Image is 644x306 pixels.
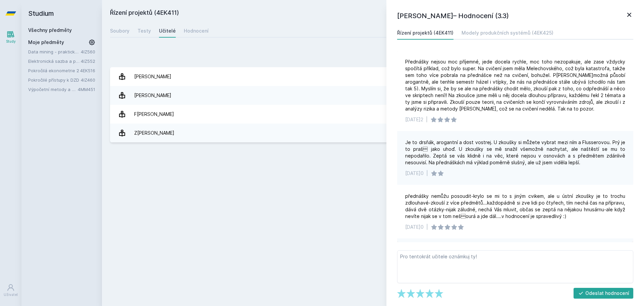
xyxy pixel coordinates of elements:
[138,28,151,34] div: Testy
[134,126,174,140] div: Z[PERSON_NAME]
[1,27,20,47] a: Study
[184,24,209,38] a: Hodnocení
[1,280,20,301] a: Uživatel
[184,28,209,34] div: Hodnocení
[28,67,80,74] a: Pokročilá ekonometrie 2
[28,27,72,33] a: Všechny předměty
[405,58,625,112] div: Přednášky nejsou moc příjemné, jede docela rychle, moc toho nezopakuje, ale zase vždycky spočítá ...
[138,24,151,38] a: Testy
[405,116,423,123] div: [DATE]2
[81,58,95,64] a: 4IZ552
[110,67,636,86] a: [PERSON_NAME] 2 hodnocení 5.0
[110,24,129,38] a: Soubory
[405,139,625,166] div: Je to drsňák, arogantní a dost vostrej. U zkoušky si můžete vybrat mezi ním a Flusserovou. Prý je...
[134,70,171,83] div: [PERSON_NAME]
[78,87,95,92] a: 4MM451
[28,39,64,46] span: Moje předměty
[81,49,95,54] a: 4IZ560
[134,89,171,102] div: [PERSON_NAME]
[28,77,81,83] a: Pokročilé přístupy k DZD
[426,116,428,123] div: |
[28,58,81,64] a: Elektronická sazba a publikování
[110,8,561,19] h2: Řízení projektů (4EK411)
[159,24,176,38] a: Učitelé
[81,77,95,83] a: 4IZ460
[159,28,176,34] div: Učitelé
[110,105,636,124] a: F[PERSON_NAME] 4 hodnocení 3.0
[28,48,81,55] a: Data mining - praktické aplikace
[110,86,636,105] a: [PERSON_NAME] 4 hodnocení 3.3
[110,124,636,142] a: Z[PERSON_NAME] 2 hodnocení 5.0
[28,86,78,93] a: Výpočetní metody a analýza dat (v angličtině)
[134,107,174,121] div: F[PERSON_NAME]
[110,28,129,34] div: Soubory
[6,39,16,44] div: Study
[4,292,18,297] div: Uživatel
[80,68,95,73] a: 4EK516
